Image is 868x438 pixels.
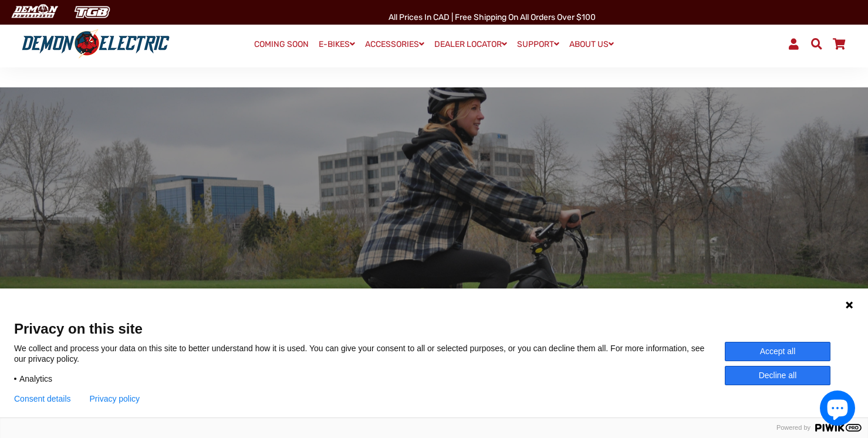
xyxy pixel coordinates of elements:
[315,36,359,53] a: E-BIKES
[19,374,52,384] span: Analytics
[250,36,313,53] a: COMING SOON
[90,394,140,403] a: Privacy policy
[772,424,815,432] span: Powered by
[6,2,62,22] img: Demon Electric
[513,36,563,53] a: SUPPORT
[361,36,428,53] a: ACCESSORIES
[565,36,618,53] a: ABOUT US
[725,366,830,385] button: Decline all
[18,29,174,59] img: Demon Electric logo
[14,343,725,364] p: We collect and process your data on this site to better understand how it is used. You can give y...
[725,342,830,361] button: Accept all
[430,36,511,53] a: DEALER LOCATOR
[14,394,71,403] button: Consent details
[389,12,596,22] span: All Prices in CAD | Free shipping on all orders over $100
[68,2,116,22] img: TGB Canada
[14,320,854,337] span: Privacy on this site
[816,391,859,429] inbox-online-store-chat: Shopify online store chat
